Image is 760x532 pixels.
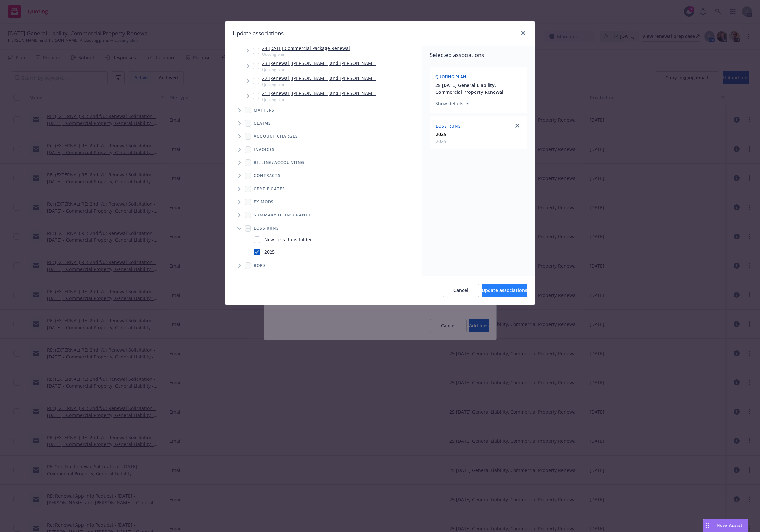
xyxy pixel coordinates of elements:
[453,287,468,293] span: Cancel
[435,74,466,80] span: Quoting plan
[703,519,748,532] button: Nova Assist
[443,284,479,297] button: Cancel
[254,134,298,138] span: Account charges
[262,67,377,72] span: Quoting plan
[262,82,377,87] span: Quoting plan
[435,82,523,95] button: 25 [DATE] General Liability, Commercial Property Renewal
[262,60,377,67] a: 23 [Renewal] [PERSON_NAME] and [PERSON_NAME]
[482,284,527,297] button: Update associations
[254,187,285,191] span: Certificates
[513,122,521,130] a: close
[233,29,284,38] h1: Update associations
[436,123,461,129] span: Loss Runs
[262,45,350,51] a: 24 [DATE] Commercial Package Renewal
[262,97,377,102] span: Quoting plan
[430,51,527,59] span: Selected associations
[254,213,311,217] span: Summary of insurance
[264,248,275,255] a: 2025
[254,174,281,178] span: Contracts
[262,90,377,97] a: 21 [Renewal] [PERSON_NAME] and [PERSON_NAME]
[225,156,422,272] div: Folder Tree Example
[519,29,527,37] a: close
[717,522,743,528] span: Nova Assist
[264,236,312,243] a: New Loss Runs folder
[254,161,305,165] span: Billing/Accounting
[254,264,266,268] span: BORs
[433,100,472,108] button: Show details
[254,148,275,152] span: Invoices
[254,226,279,230] span: Loss Runs
[703,519,711,532] div: Drag to move
[254,121,271,125] span: Claims
[254,200,274,204] span: Ex Mods
[436,131,446,137] strong: 2025
[262,75,377,82] a: 22 [Renewal] [PERSON_NAME] and [PERSON_NAME]
[262,51,350,57] span: Quoting plan
[254,108,274,112] span: Matters
[436,138,446,145] span: 2025
[482,287,527,293] span: Update associations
